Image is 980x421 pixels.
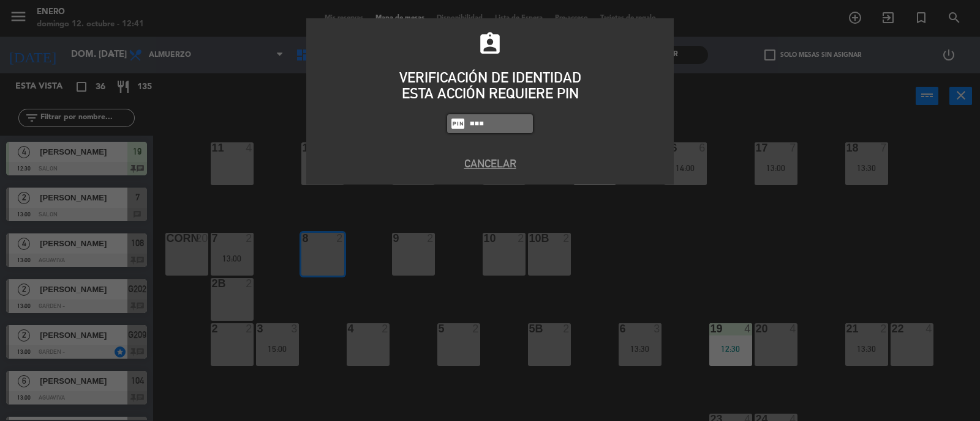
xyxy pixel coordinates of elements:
[315,86,665,101] div: ESTA ACCIÓN REQUIERE PIN
[469,117,530,131] input: 1234
[315,70,665,86] div: VERIFICACIÓN DE IDENTIDAD
[315,155,665,172] button: Cancelar
[450,116,466,131] i: fiber_pin
[477,31,503,57] i: assignment_ind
